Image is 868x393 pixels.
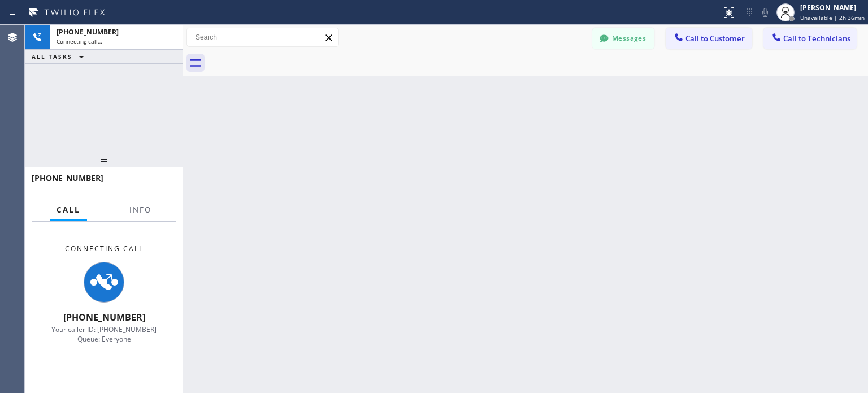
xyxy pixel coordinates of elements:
span: Connecting call… [57,37,102,45]
span: Call to Technicians [783,33,850,44]
input: Search [187,28,338,46]
span: Info [129,205,151,215]
button: Call to Technicians [763,28,857,49]
span: ALL TASKS [32,53,72,61]
button: Mute [757,5,773,20]
div: [PERSON_NAME] [800,3,865,12]
button: Call [50,199,87,221]
span: [PHONE_NUMBER] [57,27,119,37]
button: ALL TASKS [25,50,95,63]
span: Call to Customer [685,33,745,44]
span: Connecting Call [65,244,144,253]
span: Your caller ID: [PHONE_NUMBER] Queue: Everyone [51,325,157,344]
button: Call to Customer [666,28,752,49]
button: Messages [592,28,654,49]
span: [PHONE_NUMBER] [63,311,145,323]
span: Unavailable | 2h 36min [800,14,865,21]
span: Call [57,205,80,215]
button: Info [123,199,158,221]
span: [PHONE_NUMBER] [32,172,103,183]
